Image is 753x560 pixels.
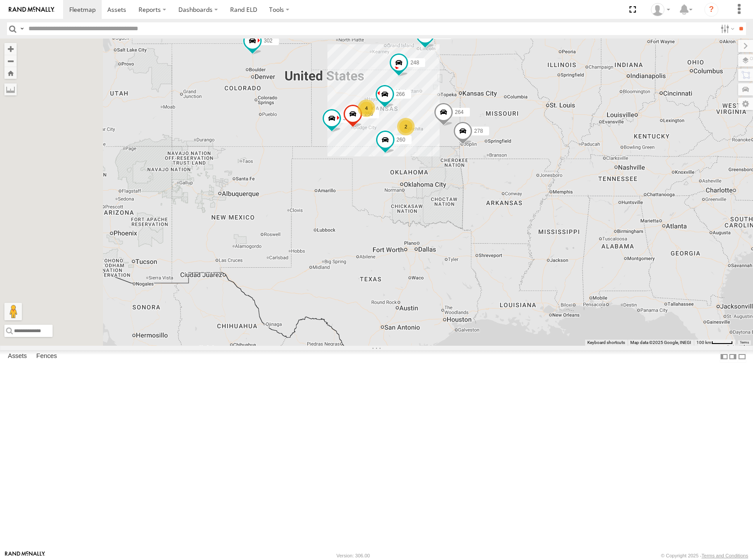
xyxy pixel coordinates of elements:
[474,128,483,134] span: 278
[4,303,22,320] button: Drag Pegman onto the map to open Street View
[4,67,17,79] button: Zoom Home
[18,22,25,35] label: Search Query
[397,136,405,142] span: 260
[9,7,54,13] img: rand-logo.svg
[738,350,746,363] label: Hide Summary Table
[740,340,749,344] a: Terms (opens in new tab)
[648,3,673,16] div: Shane Miller
[410,60,419,66] span: 248
[397,118,415,135] div: 2
[694,340,735,346] button: Map Scale: 100 km per 45 pixels
[4,55,17,67] button: Zoom out
[4,43,17,55] button: Zoom in
[358,99,375,117] div: 4
[396,91,405,97] span: 266
[4,83,17,96] label: Measure
[4,351,31,363] label: Assets
[587,340,625,346] button: Keyboard shortcuts
[728,350,737,363] label: Dock Summary Table to the Right
[704,3,718,17] i: ?
[32,351,61,363] label: Fences
[720,350,728,363] label: Dock Summary Table to the Left
[630,340,691,345] span: Map data ©2025 Google, INEGI
[738,98,753,110] label: Map Settings
[696,340,711,345] span: 100 km
[455,109,464,115] span: 264
[702,553,748,558] a: Terms and Conditions
[661,553,748,558] div: © Copyright 2025 -
[5,551,45,560] a: Visit our Website
[264,38,273,44] span: 302
[717,22,736,35] label: Search Filter Options
[337,553,370,558] div: Version: 306.00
